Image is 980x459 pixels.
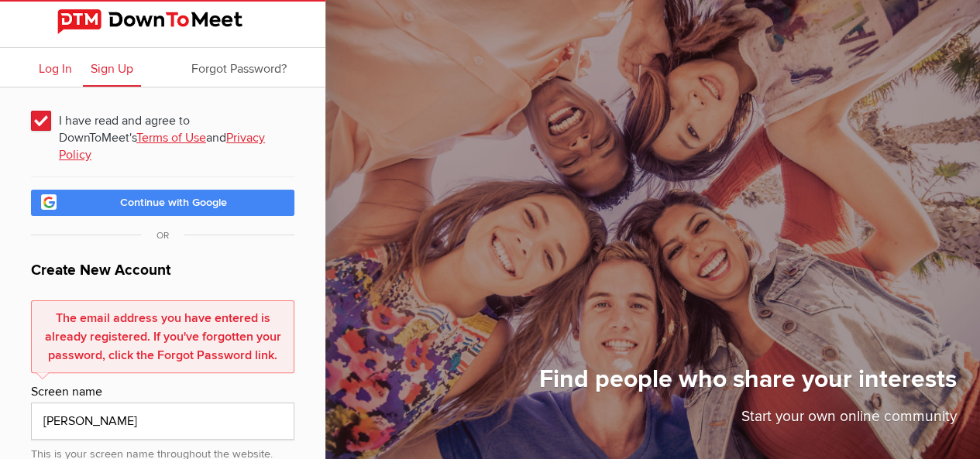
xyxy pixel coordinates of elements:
a: Continue with Google [31,190,294,216]
a: Forgot Password? [184,48,294,87]
span: Log In [39,61,72,77]
span: I have read and agree to DownToMeet's and [31,106,294,134]
span: Forgot Password? [191,61,287,77]
span: Sign Up [91,61,133,77]
span: Continue with Google [120,196,227,209]
a: Sign Up [83,48,141,87]
span: OR [141,230,184,241]
h1: Find people who share your interests [539,364,957,406]
p: Start your own online community [539,406,957,436]
a: Log In [31,48,80,87]
input: e.g. John Smith or John S. [31,402,294,440]
a: Terms of Use [136,130,206,146]
div: Screen name [31,382,294,402]
div: The email address you have entered is already registered. If you've forgotten your password, clic... [31,300,294,373]
img: DownToMeet [57,9,268,34]
h1: Create New Account [31,259,294,291]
